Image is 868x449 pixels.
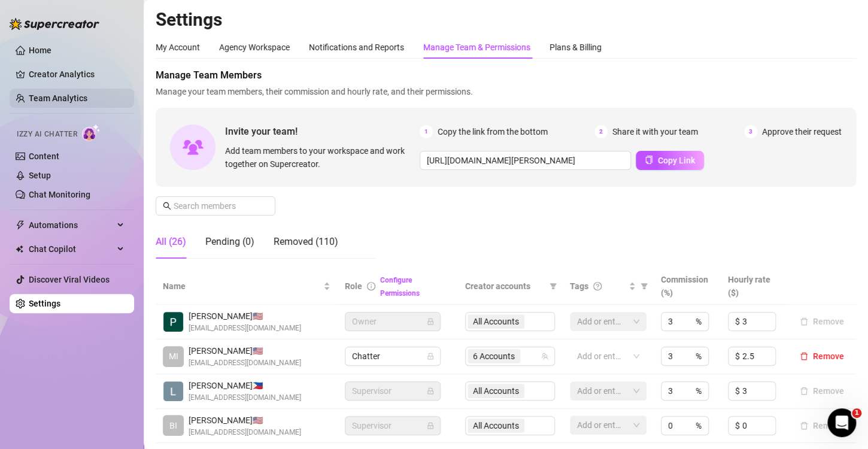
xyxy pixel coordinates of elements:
[29,93,87,103] a: Team Analytics
[156,8,856,31] h2: Settings
[156,41,200,54] div: My Account
[827,408,856,437] iframe: Intercom live chat
[468,349,520,363] span: 6 Accounts
[163,280,321,293] span: Name
[189,427,301,438] span: [EMAIL_ADDRESS][DOMAIN_NAME]
[594,125,608,138] span: 2
[205,235,254,249] div: Pending (0)
[189,344,301,357] span: [PERSON_NAME] 🇺🇸
[16,245,23,253] img: Chat Copilot
[570,280,588,293] span: Tags
[541,353,548,360] span: team
[795,384,849,398] button: Remove
[189,379,301,392] span: [PERSON_NAME] 🇵🇭
[169,419,177,432] span: BI
[189,414,301,427] span: [PERSON_NAME] 🇺🇸
[423,41,530,54] div: Manage Team & Permissions
[29,45,51,55] a: Home
[641,283,648,290] span: filter
[352,382,433,400] span: Supervisor
[29,216,114,235] span: Automations
[427,353,434,360] span: lock
[189,323,301,334] span: [EMAIL_ADDRESS][DOMAIN_NAME]
[367,282,375,290] span: info-circle
[29,190,90,199] a: Chat Monitoring
[225,144,415,171] span: Add team members to your workspace and work together on Supercreator.
[550,41,602,54] div: Plans & Billing
[156,68,856,83] span: Manage Team Members
[189,310,301,323] span: [PERSON_NAME] 🇺🇸
[352,417,433,435] span: Supervisor
[345,281,362,291] span: Role
[795,314,849,329] button: Remove
[465,280,545,293] span: Creator accounts
[813,351,844,361] span: Remove
[420,125,433,138] span: 1
[593,282,602,290] span: question-circle
[29,275,110,284] a: Discover Viral Videos
[762,125,842,138] span: Approve their request
[612,125,698,138] span: Share it with your team
[645,156,653,164] span: copy
[82,124,101,141] img: AI Chatter
[29,299,60,308] a: Settings
[189,392,301,404] span: [EMAIL_ADDRESS][DOMAIN_NAME]
[163,381,183,401] img: Lorenzo
[427,387,434,395] span: lock
[156,85,856,98] span: Manage your team members, their commission and hourly rate, and their permissions.
[16,220,25,230] span: thunderbolt
[800,352,808,360] span: delete
[852,408,861,418] span: 1
[156,235,186,249] div: All (26)
[29,65,125,84] a: Creator Analytics
[638,277,650,295] span: filter
[163,312,183,332] img: Paige
[189,357,301,369] span: [EMAIL_ADDRESS][DOMAIN_NAME]
[427,318,434,325] span: lock
[547,277,559,295] span: filter
[156,268,338,305] th: Name
[654,268,721,305] th: Commission (%)
[473,350,515,363] span: 6 Accounts
[795,418,849,433] button: Remove
[309,41,404,54] div: Notifications and Reports
[274,235,338,249] div: Removed (110)
[10,18,99,30] img: logo-BBDzfeDw.svg
[352,313,433,330] span: Owner
[658,156,695,165] span: Copy Link
[352,347,433,365] span: Chatter
[550,283,557,290] span: filter
[438,125,548,138] span: Copy the link from the bottom
[219,41,290,54] div: Agency Workspace
[17,129,77,140] span: Izzy AI Chatter
[29,151,59,161] a: Content
[795,349,849,363] button: Remove
[163,202,171,210] span: search
[29,171,51,180] a: Setup
[744,125,757,138] span: 3
[427,422,434,429] span: lock
[169,350,178,363] span: MI
[636,151,704,170] button: Copy Link
[721,268,788,305] th: Hourly rate ($)
[29,239,114,259] span: Chat Copilot
[174,199,259,213] input: Search members
[380,276,420,298] a: Configure Permissions
[225,124,420,139] span: Invite your team!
